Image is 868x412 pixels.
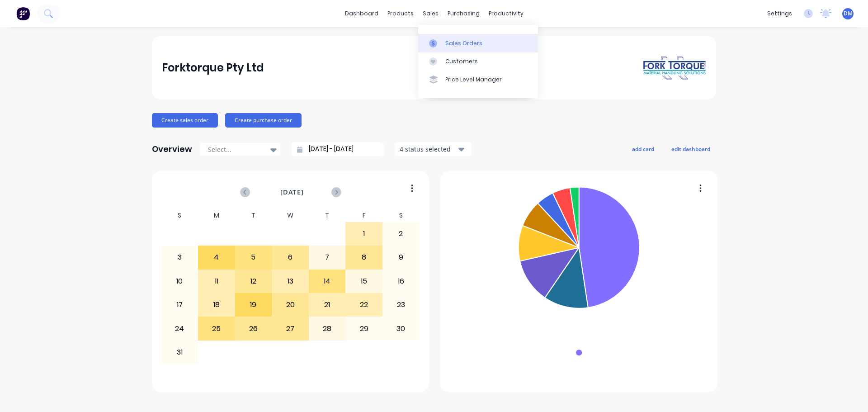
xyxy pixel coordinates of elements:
[198,270,235,293] div: 11
[152,140,192,158] div: Overview
[665,143,716,155] button: edit dashboard
[162,341,198,364] div: 31
[162,294,198,316] div: 17
[198,317,235,340] div: 25
[198,246,235,269] div: 4
[309,246,345,269] div: 7
[484,7,528,20] div: productivity
[383,246,419,269] div: 9
[383,223,419,245] div: 2
[345,209,382,222] div: F
[272,270,308,293] div: 13
[198,209,235,222] div: M
[309,270,345,293] div: 14
[340,7,383,20] a: dashboard
[418,52,538,71] a: Customers
[235,209,272,222] div: T
[162,59,264,77] div: Forktorque Pty Ltd
[309,209,346,222] div: T
[309,294,345,316] div: 21
[280,187,304,197] span: [DATE]
[272,317,308,340] div: 27
[383,270,419,293] div: 16
[272,209,309,222] div: W
[445,57,478,66] div: Customers
[395,142,472,156] button: 4 status selected
[161,209,198,222] div: S
[309,317,345,340] div: 28
[236,317,272,340] div: 26
[643,56,706,81] img: Forktorque Pty Ltd
[272,294,308,316] div: 20
[236,270,272,293] div: 12
[198,294,235,316] div: 18
[445,76,502,84] div: Price Level Manager
[383,317,419,340] div: 30
[272,246,308,269] div: 6
[382,209,420,222] div: S
[346,294,382,316] div: 22
[445,39,482,47] div: Sales Orders
[162,246,198,269] div: 3
[763,7,797,20] div: settings
[346,223,382,245] div: 1
[844,9,853,18] span: DM
[418,7,443,20] div: sales
[346,317,382,340] div: 29
[443,7,484,20] div: purchasing
[162,270,198,293] div: 10
[400,144,457,154] div: 4 status selected
[225,113,302,128] button: Create purchase order
[626,143,660,155] button: add card
[162,317,198,340] div: 24
[16,7,30,20] img: Factory
[383,294,419,316] div: 23
[236,246,272,269] div: 5
[418,71,538,89] a: Price Level Manager
[346,246,382,269] div: 8
[346,270,382,293] div: 15
[418,34,538,52] a: Sales Orders
[152,113,218,128] button: Create sales order
[236,294,272,316] div: 19
[383,7,418,20] div: products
